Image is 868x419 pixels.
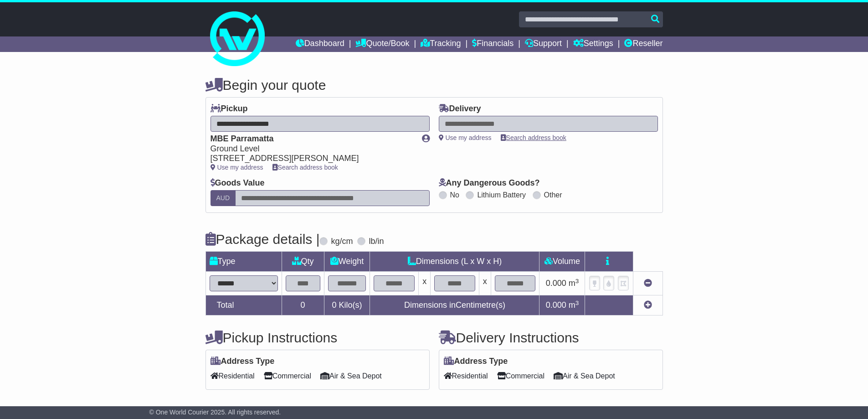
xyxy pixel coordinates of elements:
span: Air & Sea Depot [554,369,615,383]
label: Address Type [444,357,508,367]
h4: Package details | [205,232,320,247]
label: Pickup [211,104,248,114]
td: Qty [282,252,324,272]
h4: Pickup Instructions [205,330,430,345]
td: Type [205,252,282,272]
td: x [419,272,431,295]
a: Settings [573,36,613,52]
a: Quote/Book [355,36,409,52]
td: Weight [324,252,370,272]
span: Residential [211,369,255,383]
span: m [569,300,579,310]
td: Dimensions in Centimetre(s) [370,295,539,316]
span: 0.000 [546,300,566,310]
a: Use my address [439,134,492,141]
a: Reseller [624,36,663,52]
a: Add new item [644,300,652,310]
span: Residential [444,369,488,383]
div: Ground Level [211,144,413,154]
label: lb/in [369,237,384,247]
label: kg/cm [331,237,353,247]
span: Commercial [264,369,311,383]
span: Air & Sea Depot [320,369,382,383]
span: 0.000 [546,279,566,288]
span: Commercial [497,369,544,383]
label: Address Type [211,357,275,367]
a: Dashboard [296,36,344,52]
sup: 3 [575,278,579,285]
h4: Delivery Instructions [439,330,663,345]
div: MBE Parramatta [211,134,413,144]
td: Kilo(s) [324,295,370,316]
td: Total [205,295,282,316]
label: Lithium Battery [477,191,526,199]
a: Search address book [501,134,566,141]
label: Goods Value [211,178,265,188]
sup: 3 [575,300,579,306]
label: Other [544,191,562,199]
h4: Begin your quote [205,78,663,93]
a: Support [525,36,562,52]
td: Volume [539,252,585,272]
a: Search address book [272,164,338,171]
a: Tracking [421,36,461,52]
span: 0 [332,300,336,310]
label: AUD [211,190,236,206]
span: m [569,279,579,288]
div: [STREET_ADDRESS][PERSON_NAME] [211,154,413,164]
span: © One World Courier 2025. All rights reserved. [149,409,281,416]
label: No [450,191,459,199]
a: Remove this item [644,279,652,288]
td: x [479,272,491,295]
td: 0 [282,295,324,316]
label: Any Dangerous Goods? [439,178,540,188]
label: Delivery [439,104,481,114]
td: Dimensions (L x W x H) [370,252,539,272]
a: Financials [472,36,514,52]
a: Use my address [211,164,263,171]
